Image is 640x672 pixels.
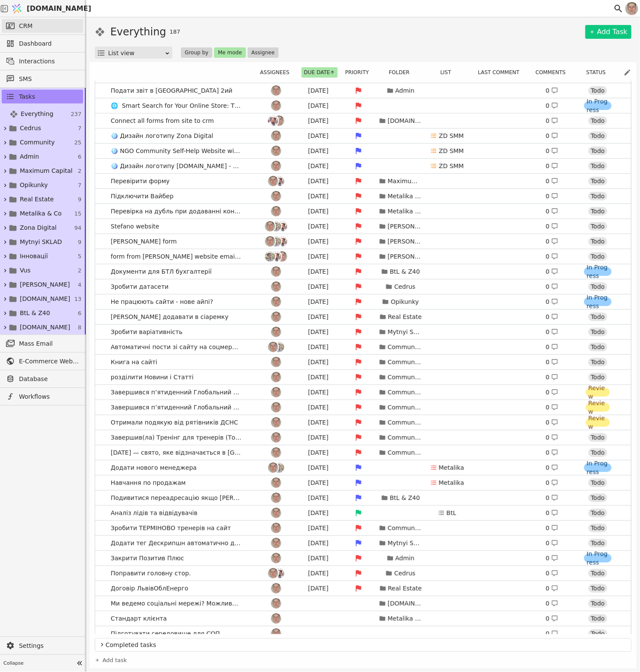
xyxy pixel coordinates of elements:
[20,209,62,218] span: Metalika & Co
[301,67,338,78] button: Due date
[271,538,281,548] img: Ро
[546,524,558,533] div: 0
[591,448,605,457] span: Todo
[19,39,79,48] span: Dashboard
[587,97,609,114] span: In Progress
[20,166,73,175] span: Maximum Capital
[2,90,83,103] a: Tasks
[546,463,558,472] div: 0
[390,494,420,503] p: BtL & Z40
[299,162,338,171] div: [DATE]
[546,101,558,110] div: 0
[271,478,281,488] img: Ро
[20,309,50,318] span: BtL & Z40
[95,491,631,505] a: Подивитися переадресацію якщо [PERSON_NAME] не працюєРо[DATE]BtL & Z400 Todo
[390,267,420,276] p: BtL & Z40
[274,342,284,352] img: Ad
[546,116,558,125] div: 0
[74,224,81,232] span: 94
[388,358,422,367] p: Community
[388,524,422,533] p: Community
[438,67,459,78] button: List
[299,252,338,261] div: [DATE]
[388,192,422,201] p: Metalika & Co
[299,433,338,442] div: [DATE]
[299,463,338,472] div: [DATE]
[265,251,275,262] img: Ad
[546,252,558,261] div: 0
[21,109,53,119] span: Everything
[447,509,457,518] p: BtL
[107,220,163,233] span: Stefano website
[19,92,35,101] span: Tasks
[299,282,338,291] div: [DATE]
[107,537,245,550] span: Додати тег Дескрипшн автоматично до всіх сторінок
[2,19,83,33] a: CRM
[107,386,245,399] span: Завершився п’ятиденний Глобальний курс
[388,222,422,231] p: [PERSON_NAME]
[299,358,338,367] div: [DATE]
[271,387,281,397] img: Ро
[299,192,338,201] div: [DATE]
[95,506,631,520] a: Аналіз лідів та відвідувачівРо[DATE]BtL0 Todo
[546,509,558,518] div: 0
[546,267,558,276] div: 0
[533,67,573,78] button: Comments
[20,223,56,232] span: Zona Digital
[78,252,81,261] span: 5
[74,209,81,218] span: 15
[95,219,631,234] a: Stefano websiteРоAdХр[DATE][PERSON_NAME]0 Todo
[95,234,631,249] a: [PERSON_NAME] formРоAdХр[DATE][PERSON_NAME]0 Todo
[20,181,48,190] span: Opikunky
[299,313,338,322] div: [DATE]
[74,138,81,147] span: 25
[299,222,338,231] div: [DATE]
[107,130,217,142] span: 🪩 Дизайн логотипу Zona Digital
[71,110,81,119] span: 237
[78,266,81,275] span: 2
[546,388,558,397] div: 0
[388,388,422,397] p: Community
[388,403,422,412] p: Community
[107,175,173,188] span: Перевірити форму
[78,124,81,133] span: 7
[591,494,605,502] span: Todo
[473,67,529,78] div: Last comment
[439,463,464,472] p: Metalika
[546,297,558,306] div: 0
[2,72,83,86] a: SMS
[20,195,54,204] span: Real Estate
[271,447,281,458] img: Ро
[19,357,79,366] span: E-Commerce Web Development at Zona Digital Agency
[274,116,284,126] img: Ро
[181,47,212,58] button: Group by
[546,177,558,186] div: 0
[299,237,338,246] div: [DATE]
[546,86,558,95] div: 0
[591,252,605,261] span: Todo
[388,252,422,261] p: [PERSON_NAME]
[591,192,605,200] span: Todo
[271,251,281,262] img: Хр
[587,293,609,310] span: In Progress
[388,177,422,186] p: Maximum Capital
[107,492,245,504] span: Подивитися переадресацію якщо [PERSON_NAME] не працює
[439,131,464,141] p: ZD SMM
[299,509,338,518] div: [DATE]
[95,204,631,219] a: Перевірка на дубль при додаванні контактуРо[DATE]Metalika & Co0 Todo
[95,249,631,264] a: form from [PERSON_NAME] website email sendingAdХрРо[DATE][PERSON_NAME]0 Todo
[95,279,631,294] a: Зробити датасетиРо[DATE]Cedrus0 Todo
[107,522,234,534] span: Зробити ТЕРМІНОВО тренерів на сайт
[2,390,83,403] a: Workflows
[388,373,422,382] p: Community
[299,297,338,306] div: [DATE]
[271,191,281,201] img: Ро
[475,67,527,78] button: Last comment
[546,343,558,352] div: 0
[546,207,558,216] div: 0
[299,86,338,95] div: [DATE]
[587,263,609,280] span: In Progress
[388,539,422,548] p: Mytnyi SKLAD
[107,84,236,97] span: Подати звіт в [GEOGRAPHIC_DATA] 2ий
[271,417,281,428] img: Ро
